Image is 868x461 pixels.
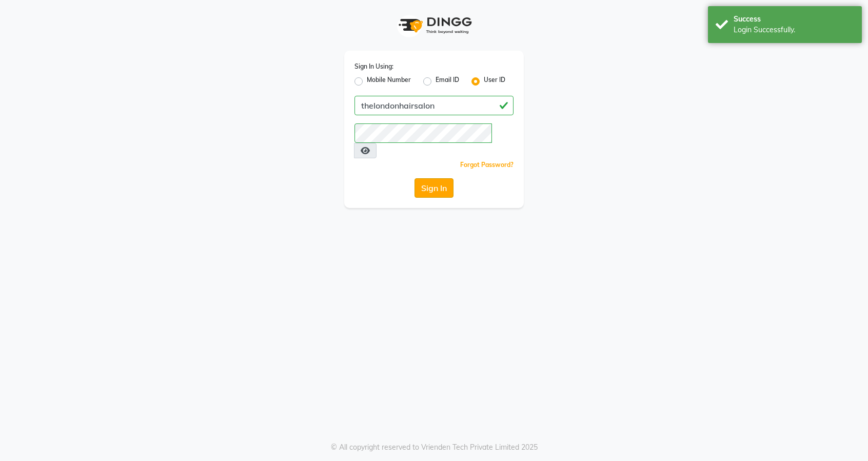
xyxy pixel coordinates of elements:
label: User ID [484,75,505,88]
label: Email ID [436,75,459,88]
a: Forgot Password? [460,161,514,169]
label: Sign In Using: [354,62,393,71]
label: Mobile Number [367,75,411,88]
img: logo1.svg [393,10,475,40]
div: Success [734,14,854,25]
button: Sign In [415,178,453,198]
input: Username [354,123,492,143]
input: Username [354,96,514,115]
div: Login Successfully. [734,25,854,35]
